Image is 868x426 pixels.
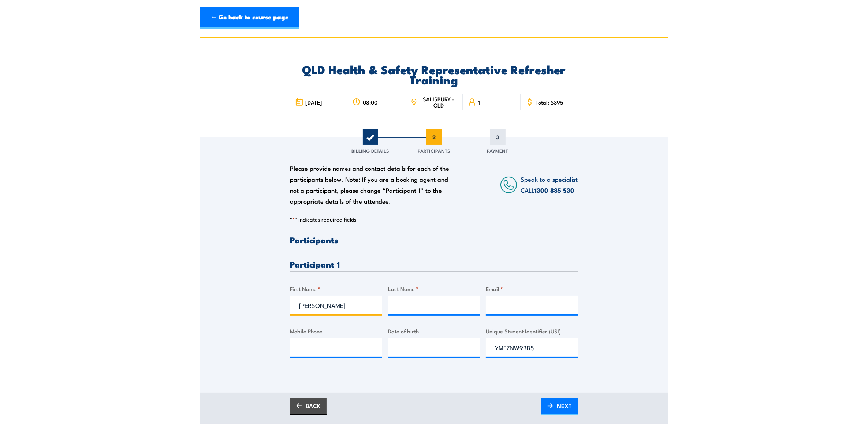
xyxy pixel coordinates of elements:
span: SALISBURY - QLD [420,96,458,108]
span: 1 [478,99,480,105]
span: Participants [418,147,450,154]
span: Payment [487,147,508,154]
h3: Participants [290,235,578,244]
label: Email [486,284,578,293]
div: Please provide names and contact details for each of the participants below. Note: If you are a b... [290,163,456,207]
span: [DATE] [305,99,322,105]
span: Billing Details [351,147,389,154]
span: Total: $395 [536,99,564,105]
a: ← Go back to course page [200,7,299,29]
label: Last Name [388,284,480,293]
span: Speak to a specialist CALL [521,174,578,195]
a: 1300 885 530 [535,185,575,195]
h3: Participant 1 [290,260,578,268]
label: Date of birth [388,327,480,335]
span: 2 [426,129,442,145]
h2: QLD Health & Safety Representative Refresher Training [290,64,578,84]
span: 3 [490,129,506,145]
a: NEXT [541,398,578,415]
span: 08:00 [363,99,377,105]
label: Mobile Phone [290,327,382,335]
a: BACK [290,398,327,415]
label: Unique Student Identifier (USI) [486,327,578,335]
span: 1 [363,129,378,145]
span: NEXT [557,396,572,415]
label: First Name [290,284,382,293]
p: " " indicates required fields [290,216,578,223]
